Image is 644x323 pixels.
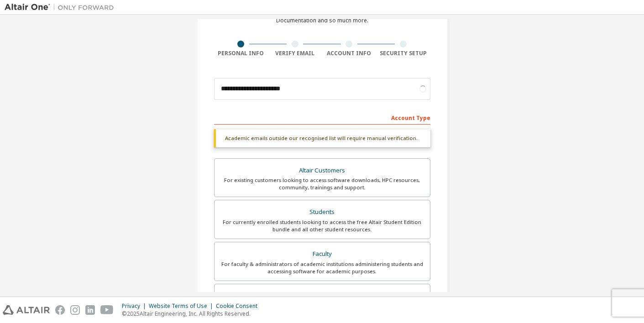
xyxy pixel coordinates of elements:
div: Account Info [322,50,377,57]
img: linkedin.svg [85,305,95,315]
div: Students [220,206,424,219]
img: Altair One [5,3,119,12]
div: Verify Email [268,50,322,57]
div: Personal Info [214,50,268,57]
div: Website Terms of Use [149,302,216,310]
div: Privacy [122,302,149,310]
img: facebook.svg [55,305,65,315]
div: For currently enrolled students looking to access the free Altair Student Edition bundle and all ... [220,219,424,233]
div: Faculty [220,248,424,260]
img: altair_logo.svg [3,305,50,315]
img: instagram.svg [70,305,80,315]
div: Academic emails outside our recognised list will require manual verification. [214,129,430,147]
img: youtube.svg [100,305,114,315]
div: For faculty & administrators of academic institutions administering students and accessing softwa... [220,260,424,275]
div: Cookie Consent [216,302,263,310]
div: Altair Customers [220,164,424,177]
div: Security Setup [376,50,430,57]
div: For existing customers looking to access software downloads, HPC resources, community, trainings ... [220,177,424,191]
div: Account Type [214,110,430,125]
p: © 2025 Altair Engineering, Inc. All Rights Reserved. [122,310,263,318]
div: Everyone else [220,290,424,302]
